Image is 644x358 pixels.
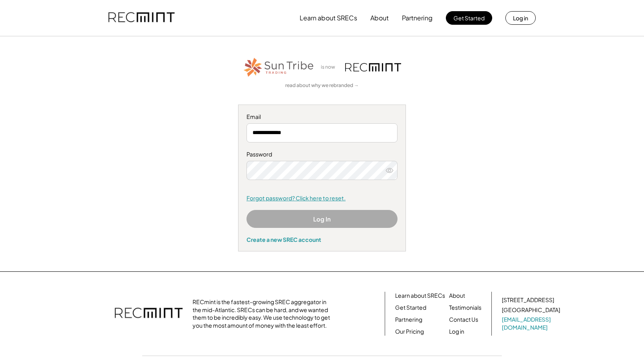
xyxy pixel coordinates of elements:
[246,194,398,202] a: Forgot password? Click here to reset.
[246,210,398,228] button: Log In
[246,113,398,121] div: Email
[319,64,341,71] div: is now
[246,150,398,158] div: Password
[108,4,175,32] img: recmint-logotype%403x.png
[193,298,334,329] div: RECmint is the fastest-growing SREC aggregator in the mid-Atlantic. SRECs can be hard, and we wan...
[395,304,426,312] a: Get Started
[395,328,424,336] a: Our Pricing
[402,10,433,26] button: Partnering
[370,10,389,26] button: About
[449,328,464,336] a: Log in
[502,316,562,331] a: [EMAIL_ADDRESS][DOMAIN_NAME]
[505,11,536,25] button: Log in
[243,56,315,78] img: STT_Horizontal_Logo%2B-%2BColor.png
[446,11,492,25] button: Get Started
[395,316,422,324] a: Partnering
[502,296,554,304] div: [STREET_ADDRESS]
[502,306,560,314] div: [GEOGRAPHIC_DATA]
[115,300,183,328] img: recmint-logotype%403x.png
[285,82,359,89] a: read about why we rebranded →
[345,63,401,71] img: recmint-logotype%403x.png
[246,236,398,243] div: Create a new SREC account
[449,292,465,300] a: About
[449,316,478,324] a: Contact Us
[395,292,445,300] a: Learn about SRECs
[300,10,357,26] button: Learn about SRECs
[449,304,481,312] a: Testimonials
